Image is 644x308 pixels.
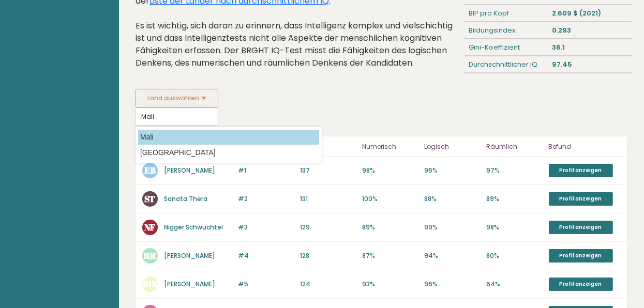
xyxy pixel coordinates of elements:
p: 100% [362,194,418,204]
a: Profil anzeigen [549,249,613,263]
a: [PERSON_NAME] [164,251,215,260]
a: Sanata Thera [164,194,207,203]
a: Profil anzeigen [549,278,613,291]
a: Profil anzeigen [549,192,613,206]
p: 80% [486,251,542,260]
p: Numerisch [362,141,418,153]
a: [PERSON_NAME] [164,280,215,288]
p: #1 [238,166,294,175]
button: Land auswählen [136,89,218,107]
p: 93% [362,280,418,289]
p: Räumlich [486,141,542,153]
p: #4 [238,251,294,260]
a: Nigger Schwuchtel [164,223,223,232]
p: 96% [424,166,480,175]
div: BIP pro Kopf [465,5,548,22]
text: ST [145,193,156,205]
option: Mali [138,130,319,145]
div: Durchschnittlicher IQ [465,56,548,73]
p: 128 [300,251,356,260]
div: 2.609 $ (2021) [548,5,632,22]
p: 98% [486,223,542,232]
a: [PERSON_NAME] [164,166,215,175]
p: 88% [424,194,480,204]
div: 0.293 [548,22,632,39]
p: Befund [549,141,621,153]
p: 89% [362,223,418,232]
text: NF [145,221,156,233]
div: 97.45 [548,56,632,73]
input: Wählen Sie Ihr Land aus [136,107,218,126]
div: 36.1 [548,39,632,56]
p: #5 [238,280,294,289]
option: [GEOGRAPHIC_DATA] [138,145,319,160]
p: 129 [300,223,356,232]
text: EB [144,164,156,176]
p: 87% [362,251,418,260]
p: 131 [300,194,356,204]
a: Profil anzeigen [549,221,613,234]
p: #3 [238,223,294,232]
p: Logisch [424,141,480,153]
div: Bildungsindex [465,22,548,39]
text: BIN [143,278,158,290]
div: Gini-Koeffizient [465,39,548,56]
p: 96% [424,280,480,289]
p: 97% [486,166,542,175]
p: 94% [424,251,480,260]
p: 64% [486,280,542,289]
text: RR [143,250,157,261]
p: #2 [238,194,294,204]
p: IQ [300,141,356,153]
p: 137 [300,166,356,175]
p: 98% [362,166,418,175]
a: Profil anzeigen [549,164,613,177]
p: 124 [300,280,356,289]
p: 89% [486,194,542,204]
p: 99% [424,223,480,232]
